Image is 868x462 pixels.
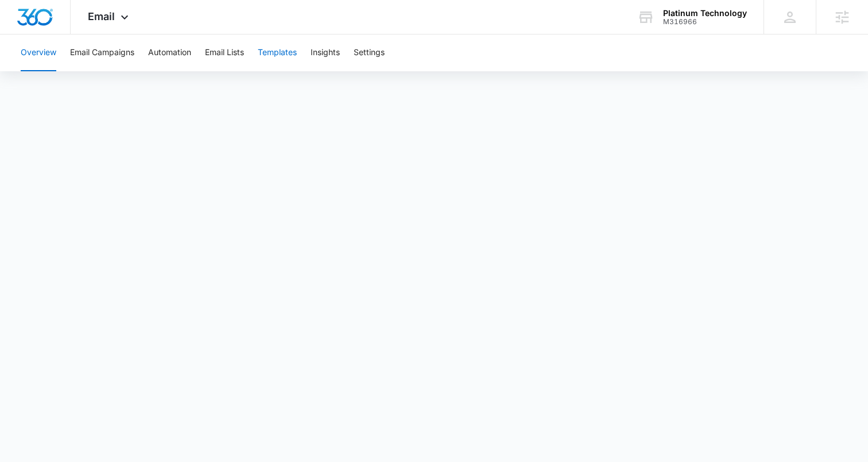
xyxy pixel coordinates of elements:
button: Email Campaigns [70,34,134,71]
button: Email Lists [205,34,244,71]
button: Automation [148,34,191,71]
button: Insights [311,34,340,71]
div: account name [663,9,747,18]
div: account id [663,18,747,26]
button: Templates [258,34,297,71]
button: Settings [354,34,385,71]
span: Email [88,10,115,22]
button: Overview [21,34,56,71]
